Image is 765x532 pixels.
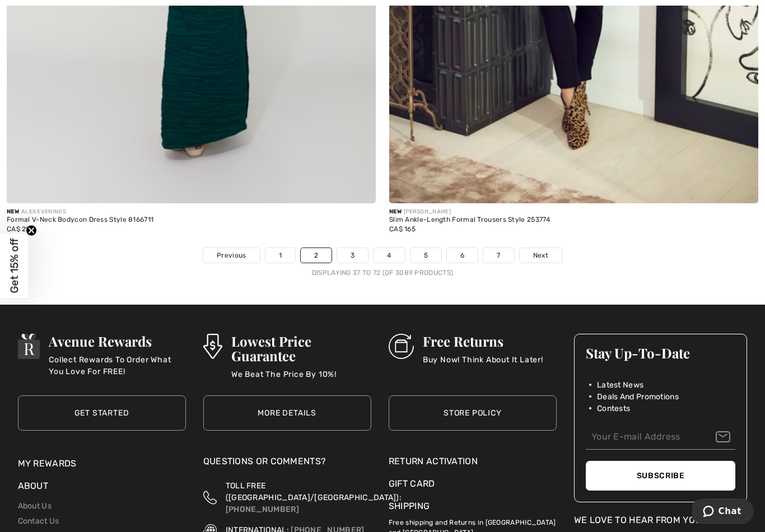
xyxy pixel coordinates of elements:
a: 2 [301,248,332,263]
a: More Details [203,395,371,431]
div: Questions or Comments? [203,455,371,474]
a: Gift Card [389,477,557,491]
span: Contests [597,403,630,414]
p: Collect Rewards To Order What You Love For FREE! [49,354,185,376]
span: Latest News [597,379,643,391]
h3: Lowest Price Guarantee [231,334,371,363]
a: 7 [483,248,514,263]
button: Subscribe [586,461,736,491]
a: 4 [374,248,404,263]
a: About Us [18,501,52,511]
img: Avenue Rewards [18,334,40,359]
a: Return Activation [389,455,557,468]
a: Previous [203,248,259,263]
img: Lowest Price Guarantee [203,334,222,359]
div: About [18,479,186,498]
a: Store Policy [389,395,557,431]
span: TOLL FREE ([GEOGRAPHIC_DATA]/[GEOGRAPHIC_DATA]): [226,481,402,502]
div: [PERSON_NAME] [389,208,551,216]
a: Next [520,248,562,263]
span: Next [533,250,548,260]
a: Get Started [18,395,186,431]
div: Formal V-Neck Bodycon Dress Style 8166711 [7,216,153,224]
h3: Avenue Rewards [49,334,185,348]
span: New [389,208,402,215]
span: New [7,208,19,215]
iframe: Opens a widget where you can chat to one of our agents [692,498,754,526]
a: 5 [411,248,441,263]
h3: Free Returns [423,334,543,348]
p: We Beat The Price By 10%! [231,368,371,391]
span: CA$ 299 [7,225,34,233]
a: 6 [447,248,478,263]
div: We Love To Hear From You! [574,514,748,527]
button: Close teaser [26,225,37,236]
h3: Stay Up-To-Date [586,346,736,360]
img: Toll Free (Canada/US) [203,480,217,515]
a: [PHONE_NUMBER] [226,505,299,514]
input: Your E-mail Address [586,424,736,450]
div: Slim Ankle-Length Formal Trousers Style 253774 [389,216,551,224]
a: 1 [265,248,295,263]
a: My Rewards [18,458,77,469]
span: CA$ 165 [389,225,416,233]
a: Shipping [389,501,430,511]
span: Deals And Promotions [597,391,679,403]
div: ALEX EVENINGS [7,208,153,216]
p: Buy Now! Think About It Later! [423,354,543,376]
img: Free Returns [389,334,414,359]
a: 3 [337,248,368,263]
a: Contact Us [18,516,59,526]
span: Get 15% off [8,239,21,293]
span: Previous [217,250,246,260]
